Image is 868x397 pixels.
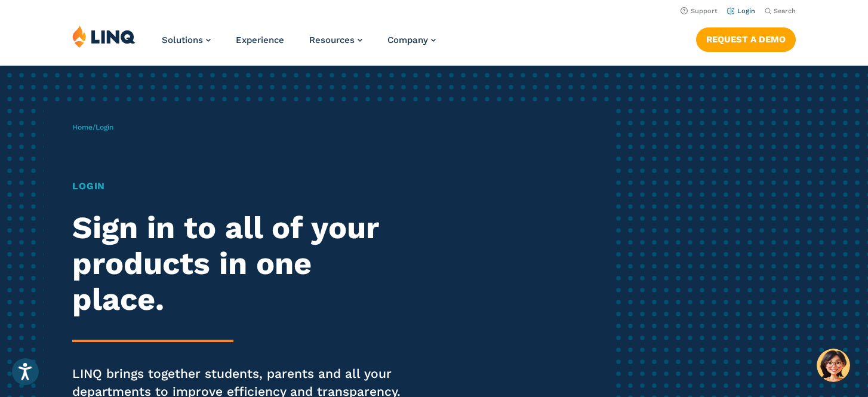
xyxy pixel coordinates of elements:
span: Search [774,7,796,15]
nav: Button Navigation [696,25,796,51]
h2: Sign in to all of your products in one place. [72,210,407,317]
span: Resources [309,35,355,45]
a: Login [727,7,755,15]
a: Resources [309,35,362,45]
a: Solutions [162,35,211,45]
nav: Primary Navigation [162,25,436,64]
a: Experience [236,35,284,45]
a: Request a Demo [696,27,796,51]
h1: Login [72,179,407,193]
a: Company [387,35,436,45]
span: Login [96,123,113,131]
a: Support [681,7,718,15]
span: / [72,123,113,131]
span: Solutions [162,35,203,45]
span: Company [387,35,428,45]
img: LINQ | K‑12 Software [72,25,136,48]
button: Open Search Bar [765,7,796,16]
button: Hello, have a question? Let’s chat. [817,349,850,382]
a: Home [72,123,93,131]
